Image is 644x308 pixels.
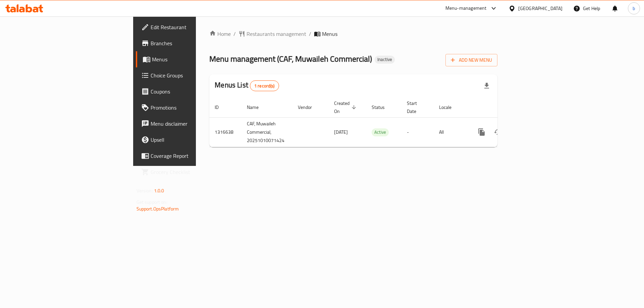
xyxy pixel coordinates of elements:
a: Support.OpsPlatform [137,204,179,213]
span: Inactive [375,57,395,62]
span: ID [215,103,227,111]
span: Menu disclaimer [151,120,235,128]
div: Export file [479,78,495,94]
span: 1 record(s) [250,83,279,89]
a: Promotions [136,100,241,116]
span: Status [372,103,393,111]
li: / [309,30,311,38]
span: Menu management ( CAF, Muwaileh Commercial ) [209,51,372,66]
a: Upsell [136,132,241,148]
td: CAF, Muwaileh Commercial, 20251010071424 [241,117,292,147]
span: Choice Groups [151,71,235,79]
span: b [633,5,635,12]
table: enhanced table [209,97,543,147]
a: Restaurants management [238,30,306,38]
span: 1.0.0 [154,186,164,195]
div: Menu-management [445,4,487,12]
span: Edit Restaurant [151,23,235,31]
span: Add New Menu [451,56,492,64]
a: Edit Restaurant [136,19,241,35]
td: - [401,117,434,147]
span: Vendor [298,103,321,111]
span: Grocery Checklist [151,168,235,176]
span: Coupons [151,87,235,96]
span: Menus [322,30,337,38]
div: [GEOGRAPHIC_DATA] [518,5,562,12]
a: Menu disclaimer [136,116,241,132]
span: Start Date [407,99,426,115]
nav: breadcrumb [209,30,497,38]
a: Menus [136,51,241,67]
button: Add New Menu [445,54,497,66]
th: Actions [468,97,543,118]
span: [DATE] [334,128,348,136]
span: Version: [137,186,153,195]
span: Restaurants management [247,30,306,38]
span: Created On [334,99,358,115]
div: Total records count [250,80,279,91]
a: Grocery Checklist [136,164,241,180]
span: Coverage Report [151,152,235,160]
span: Upsell [151,136,235,144]
a: Coupons [136,83,241,100]
span: Active [372,128,389,136]
span: Name [247,103,267,111]
h2: Menus List [215,80,279,91]
span: Get support on: [137,198,167,206]
button: more [474,124,490,140]
a: Branches [136,35,241,51]
a: Choice Groups [136,67,241,83]
a: Coverage Report [136,148,241,164]
td: All [434,117,468,147]
div: Inactive [375,56,395,64]
span: Promotions [151,104,235,112]
span: Locale [439,103,460,111]
span: Branches [151,39,235,47]
span: Menus [152,55,235,63]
